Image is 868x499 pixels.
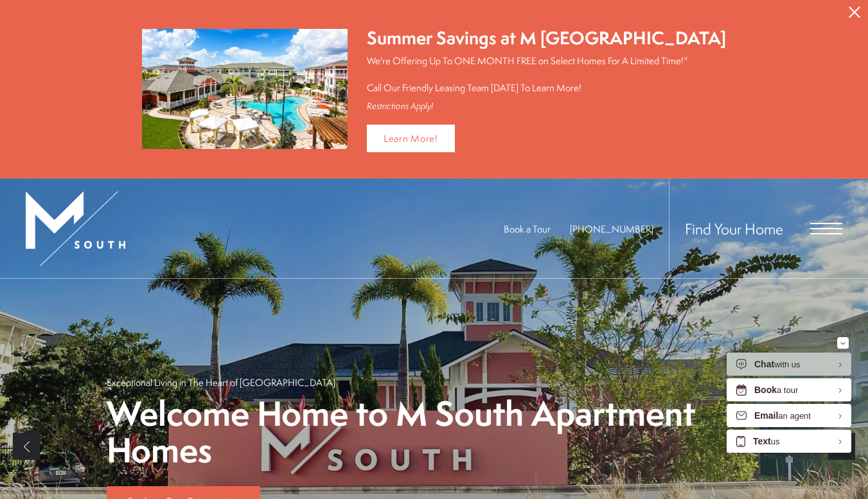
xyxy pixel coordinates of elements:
a: Find Your Home [685,218,783,239]
a: Previous [13,433,40,460]
p: Welcome Home to M South Apartment Homes [107,396,762,468]
img: MSouth [26,191,125,266]
a: Learn More! [367,125,455,152]
div: Summer Savings at M [GEOGRAPHIC_DATA] [367,26,726,51]
button: Open Menu [810,223,842,234]
img: Summer Savings at M South Apartments [142,29,348,149]
span: [PHONE_NUMBER] [570,222,653,236]
p: We're Offering Up To ONE MONTH FREE on Select Homes For A Limited Time!* Call Our Friendly Leasin... [367,54,726,94]
a: Call Us at 813-570-8014 [570,222,653,236]
div: Restrictions Apply! [367,101,726,112]
p: Exceptional Living in The Heart of [GEOGRAPHIC_DATA] [107,376,335,389]
a: Book a Tour [504,222,551,236]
